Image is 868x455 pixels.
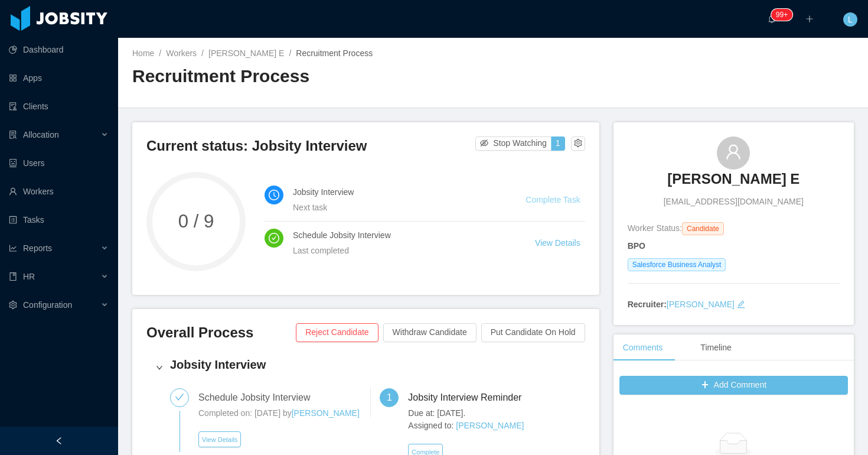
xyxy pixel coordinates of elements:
[737,300,745,308] i: icon: edit
[667,170,800,196] a: [PERSON_NAME] E
[682,222,724,235] span: Candidate
[156,364,163,371] i: icon: right
[23,272,35,281] span: HR
[293,244,507,257] div: Last completed
[848,12,853,27] span: L
[383,323,477,342] button: Withdraw Candidate
[9,180,109,203] a: icon: userWorkers
[198,431,241,447] button: View Details
[408,388,531,407] div: Jobsity Interview Reminder
[9,272,17,281] i: icon: book
[9,301,17,309] i: icon: setting
[293,229,507,242] h4: Schedule Jobsity Interview
[571,136,585,151] button: icon: setting
[387,392,392,402] span: 1
[408,407,558,420] span: Due at: [DATE].
[9,244,17,252] i: icon: line-chart
[132,64,493,89] h2: Recruitment Process
[526,195,580,204] a: Complete Task
[551,136,565,151] button: 1
[619,376,848,395] button: icon: plusAdd Comment
[146,323,296,342] h3: Overall Process
[628,258,726,271] span: Salesforce Business Analyst
[9,66,109,90] a: icon: appstoreApps
[628,241,645,251] strong: BPO
[628,223,682,233] span: Worker Status:
[664,196,804,208] span: [EMAIL_ADDRESS][DOMAIN_NAME]
[667,170,800,188] h3: [PERSON_NAME] E
[805,15,814,23] i: icon: plus
[198,388,319,407] div: Schedule Jobsity Interview
[159,48,161,58] span: /
[9,38,109,61] a: icon: pie-chartDashboard
[614,334,673,361] div: Comments
[9,208,109,232] a: icon: profileTasks
[9,131,17,139] i: icon: solution
[269,190,279,200] i: icon: clock-circle
[771,9,792,21] sup: 2147
[208,48,284,58] a: [PERSON_NAME] E
[23,243,52,253] span: Reports
[175,392,184,402] i: icon: check
[146,136,475,155] h3: Current status: Jobsity Interview
[292,408,360,418] a: [PERSON_NAME]
[170,356,576,373] h4: Jobsity Interview
[293,201,497,214] div: Next task
[768,15,776,23] i: icon: bell
[691,334,740,361] div: Timeline
[269,233,279,243] i: icon: check-circle
[535,238,580,248] a: View Details
[132,48,154,58] a: Home
[201,48,204,58] span: /
[628,300,667,309] strong: Recruiter:
[725,144,742,160] i: icon: user
[166,48,197,58] a: Workers
[481,323,585,342] button: Put Candidate On Hold
[293,186,497,199] h4: Jobsity Interview
[296,323,378,342] button: Reject Candidate
[146,349,585,386] div: icon: rightJobsity Interview
[408,420,558,432] span: Assigned to:
[475,136,552,151] button: icon: eye-invisibleStop Watching
[456,421,524,430] a: [PERSON_NAME]
[9,95,109,118] a: icon: auditClients
[289,48,291,58] span: /
[9,151,109,175] a: icon: robotUsers
[23,130,59,139] span: Allocation
[296,48,373,58] span: Recruitment Process
[198,408,292,418] span: Completed on: [DATE] by
[146,212,246,230] span: 0 / 9
[23,300,72,310] span: Configuration
[667,300,735,309] a: [PERSON_NAME]
[198,434,241,444] a: View Details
